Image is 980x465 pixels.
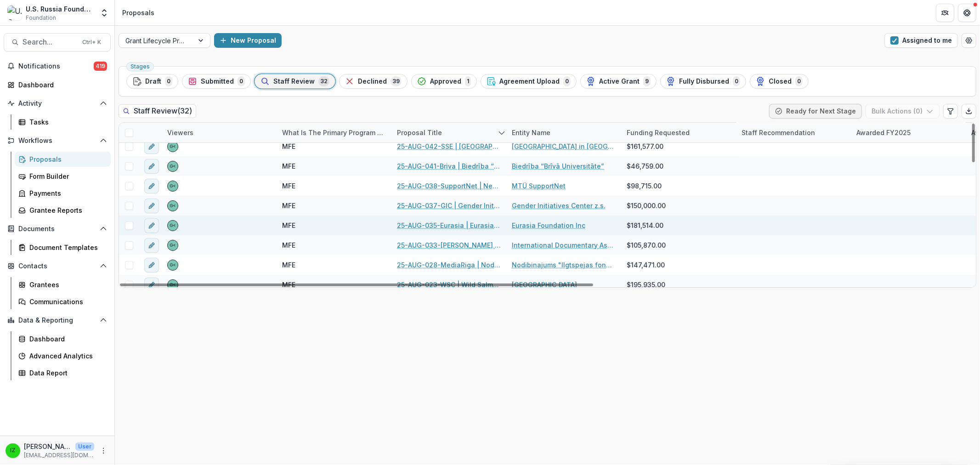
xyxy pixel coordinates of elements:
button: edit [144,198,159,213]
div: Entity Name [506,128,556,137]
div: Entity Name [506,123,621,142]
div: What is the primary program area your project fits in to? [277,128,391,137]
div: Gennady Podolny <gpodolny@usrf.us> [170,164,176,169]
div: Funding Requested [621,128,695,137]
span: MFE [282,201,295,210]
div: Dashboard [18,80,103,90]
span: Active Grant [599,78,640,85]
svg: sorted descending [498,129,505,136]
div: Gennady Podolny <gpodolny@usrf.us> [170,223,176,228]
span: 419 [94,62,107,71]
span: $98,715.00 [627,181,662,191]
button: Declined39 [339,74,408,89]
a: [GEOGRAPHIC_DATA] [512,280,577,289]
span: Staff Review [273,78,315,85]
span: $150,000.00 [627,201,666,210]
button: Open table manager [962,33,976,48]
div: Document Templates [29,243,103,252]
a: Eurasia Foundation Inc [512,221,585,230]
button: Export table data [962,104,976,119]
div: Funding Requested [621,123,736,142]
a: MTÜ SupportNet [512,181,566,191]
button: Open Data & Reporting [4,313,111,328]
a: Tasks [15,114,111,130]
div: Proposals [122,8,154,17]
a: 25-AUG-033-[PERSON_NAME] | International Documentary Association - 2025 - Grant Proposal Applicat... [397,240,501,250]
div: Viewers [162,123,277,142]
button: Approved1 [411,74,477,89]
a: Advanced Analytics [15,348,111,363]
div: Grantee Reports [29,205,103,215]
a: Form Builder [15,169,111,184]
span: MFE [282,260,295,270]
div: Proposals [29,154,103,164]
button: Get Help [958,4,976,22]
button: Search... [4,33,111,51]
span: MFE [282,161,295,171]
button: Open entity switcher [98,4,111,22]
span: Contacts [18,262,96,270]
a: International Documentary Association [512,240,616,250]
a: Communications [15,294,111,309]
button: Active Grant9 [580,74,657,89]
button: Open Activity [4,96,111,111]
a: 25-AUG-041-Briva | Biedrība “Brīvā Universitāte” - 2025 - Grant Proposal Application ([DATE]) [397,161,501,171]
span: Closed [769,78,792,85]
button: New Proposal [214,33,282,48]
button: edit [144,278,159,292]
div: Staff Recommendation [736,128,821,137]
a: Dashboard [4,77,111,92]
a: Document Templates [15,240,111,255]
span: $46,759.00 [627,161,663,171]
span: Documents [18,225,96,233]
span: 0 [795,76,803,86]
span: MFE [282,240,295,250]
div: Tasks [29,117,103,127]
h2: Staff Review ( 32 ) [119,104,196,118]
div: Gennady Podolny <gpodolny@usrf.us> [170,184,176,188]
div: Advanced Analytics [29,351,103,361]
span: MFE [282,280,295,289]
a: 25-AUG-035-Eurasia | Eurasia Foundation - 2025 - Grant Proposal Application ([DATE]) [397,221,501,230]
a: Dashboard [15,331,111,346]
span: Approved [430,78,461,85]
button: Assigned to me [884,33,958,48]
span: Agreement Upload [499,78,560,85]
img: U.S. Russia Foundation [7,6,22,20]
div: What is the primary program area your project fits in to? [277,123,391,142]
div: Gennady Podolny <gpodolny@usrf.us> [170,243,176,248]
p: User [75,442,94,451]
button: Ready for Next Stage [769,104,862,119]
button: edit [144,159,159,174]
div: Proposal Title [391,123,506,142]
a: Biedrība “Brīvā Universitāte” [512,161,604,171]
div: Staff Recommendation [736,123,851,142]
div: Gennady Podolny <gpodolny@usrf.us> [170,263,176,267]
button: Open Workflows [4,133,111,148]
span: 0 [165,76,172,86]
span: Workflows [18,137,96,145]
span: 39 [391,76,402,86]
span: $181,514.00 [627,221,663,230]
span: MFE [282,221,295,230]
span: $105,870.00 [627,240,666,250]
span: $161,577.00 [627,142,663,151]
div: Communications [29,297,103,306]
span: MFE [282,181,295,191]
div: Viewers [162,128,199,137]
button: edit [144,258,159,272]
button: Agreement Upload0 [481,74,577,89]
span: 9 [643,76,651,86]
div: Form Builder [29,171,103,181]
div: Payments [29,188,103,198]
a: 25-AUG-028-MediaRiga | Nodibinajums "Ilgtspejas fonds" - 2025 - Grant Proposal Application ([DATE]) [397,260,501,270]
button: Partners [936,4,954,22]
a: Grantees [15,277,111,292]
div: Grantees [29,280,103,289]
div: Awarded FY2025 [851,123,966,142]
span: 1 [465,76,471,86]
div: Gennady Podolny <gpodolny@usrf.us> [170,204,176,208]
